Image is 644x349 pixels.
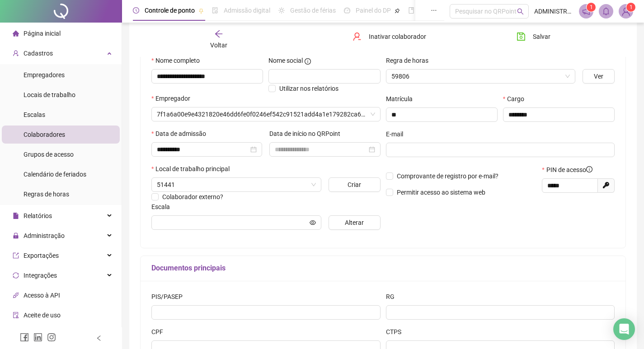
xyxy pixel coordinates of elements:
[13,272,19,279] span: sync
[24,171,86,178] span: Calendário de feriados
[151,202,176,212] label: Escala
[13,233,19,239] span: lock
[386,327,407,337] label: CTPS
[594,71,603,81] span: Ver
[24,212,52,219] span: Relatórios
[546,165,592,175] span: PIN de acesso
[356,7,391,14] span: Painel do DP
[503,94,530,104] label: Cargo
[278,7,285,14] span: sun
[13,30,19,37] span: home
[602,7,610,15] span: bell
[151,327,169,337] label: CPF
[24,71,65,79] span: Empregadores
[587,3,596,12] sup: 1
[24,191,69,198] span: Regras de horas
[24,50,53,57] span: Cadastros
[626,3,635,12] sup: Atualize o seu contato no menu Meus Dados
[386,129,409,139] label: E-mail
[47,333,56,342] span: instagram
[590,4,593,10] span: 1
[13,312,19,318] span: audit
[151,164,235,174] label: Local de trabalho principal
[24,292,60,299] span: Acesso à API
[290,7,336,14] span: Gestão de férias
[533,32,550,42] span: Salvar
[369,32,426,42] span: Inativar colaborador
[13,50,19,56] span: user-add
[20,333,29,342] span: facebook
[397,172,498,180] span: Comprovante de registro por e-mail?
[386,292,400,302] label: RG
[151,93,196,103] label: Empregador
[145,7,195,14] span: Controle de ponto
[33,333,42,342] span: linkedin
[630,4,633,10] span: 1
[269,129,346,139] label: Data de início no QRPoint
[397,189,485,196] span: Permitir acesso ao sistema web
[586,166,592,172] span: info-circle
[133,7,139,14] span: clock-circle
[391,70,570,83] span: 59806
[24,252,59,259] span: Exportações
[517,8,524,15] span: search
[24,272,57,279] span: Integrações
[13,252,19,259] span: export
[619,5,633,18] img: 61722
[224,7,270,14] span: Admissão digital
[353,32,362,41] span: user-delete
[305,58,311,65] span: info-circle
[151,263,615,274] h5: Documentos principais
[157,178,316,191] span: 51441
[212,7,218,14] span: file-done
[583,69,615,84] button: Ver
[408,7,414,14] span: book
[24,131,65,138] span: Colaboradores
[268,56,303,65] span: Nome social
[151,129,212,139] label: Data de admissão
[386,94,418,104] label: Matrícula
[214,29,223,38] span: arrow-left
[346,29,433,44] button: Inativar colaborador
[162,193,223,200] span: Colaborador externo?
[24,91,75,98] span: Locais de trabalho
[24,151,74,158] span: Grupos de acesso
[344,7,350,14] span: dashboard
[395,8,400,14] span: pushpin
[386,56,434,65] label: Regra de horas
[157,107,375,121] span: 7f1a6a00e9e4321820e46dd6fe0f0246ef542c91521add4a1e179282ca643ca3
[96,335,102,341] span: left
[582,7,590,15] span: notification
[24,312,61,319] span: Aceite de uso
[534,6,573,16] span: ADMINISTRADOR RSA
[310,219,316,226] span: eye
[517,32,526,41] span: save
[151,56,206,65] label: Nome completo
[613,318,635,340] div: Open Intercom Messenger
[329,215,381,230] button: Alterar
[329,177,381,192] button: Criar
[431,7,437,14] span: ellipsis
[345,218,364,228] span: Alterar
[348,180,361,190] span: Criar
[210,42,227,49] span: Voltar
[13,292,19,298] span: api
[510,29,557,44] button: Salvar
[24,30,61,37] span: Página inicial
[13,213,19,219] span: file
[24,232,65,239] span: Administração
[24,111,45,118] span: Escalas
[151,292,188,302] label: PIS/PASEP
[279,85,338,92] span: Utilizar nos relatórios
[198,8,204,14] span: pushpin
